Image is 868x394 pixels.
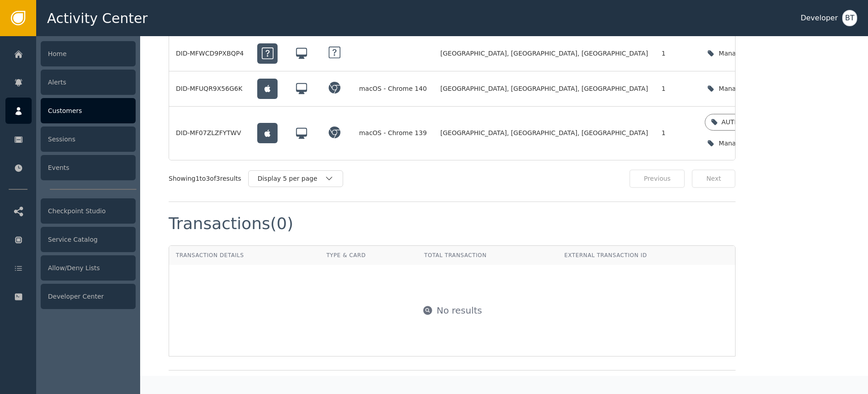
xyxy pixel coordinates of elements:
div: DID-MF07ZLZFYTWV [176,128,244,138]
a: Alerts [5,69,136,95]
div: Service Catalog [41,227,136,252]
a: Events [5,155,136,181]
a: Developer Center [5,283,136,310]
span: [GEOGRAPHIC_DATA], [GEOGRAPHIC_DATA], [GEOGRAPHIC_DATA] [440,128,648,138]
th: Type & Card [320,246,417,265]
div: Events [41,155,136,180]
div: 1 [661,84,691,94]
div: Display 5 per page [258,174,325,183]
div: Customers [41,98,136,123]
div: Transactions (0) [169,216,293,232]
span: [GEOGRAPHIC_DATA], [GEOGRAPHIC_DATA], [GEOGRAPHIC_DATA] [440,84,648,94]
button: BT [842,10,857,26]
div: AUTH_HIGH_RISK [722,117,776,127]
a: Service Catalog [5,226,136,253]
button: Manage device labels [705,134,806,153]
div: Sessions [41,127,136,152]
div: Checkpoint Studio [41,198,136,224]
th: Transaction Details [169,246,320,265]
th: Total Transaction [417,246,557,265]
div: DID-MFWCD9PXBQP4 [176,49,244,58]
div: 1 [661,128,691,138]
a: Checkpoint Studio [5,198,136,224]
button: Display 5 per page [248,170,343,187]
div: macOS - Chrome 140 [359,84,427,94]
span: Activity Center [47,8,148,28]
span: [GEOGRAPHIC_DATA], [GEOGRAPHIC_DATA], [GEOGRAPHIC_DATA] [440,49,648,58]
div: Showing 1 to 3 of 3 results [169,174,241,183]
div: Manage device labels [719,49,790,58]
div: Home [41,41,136,66]
a: Home [5,41,136,67]
a: Allow/Deny Lists [5,255,136,281]
div: Developer [801,13,838,23]
div: Allow/Deny Lists [41,255,136,281]
button: Manage device labels [705,44,806,63]
th: External Transaction ID [557,246,735,265]
a: Sessions [5,126,136,152]
div: macOS - Chrome 139 [359,128,427,138]
div: DID-MFUQR9X56G6K [176,84,244,94]
div: 1 [661,49,691,58]
button: Manage device labels [705,80,806,98]
div: Manage device labels [719,84,790,94]
a: Customers [5,98,136,124]
div: Developer Center [41,284,136,309]
div: No results [437,304,482,317]
div: Alerts [41,70,136,95]
div: Manage device labels [719,139,790,148]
